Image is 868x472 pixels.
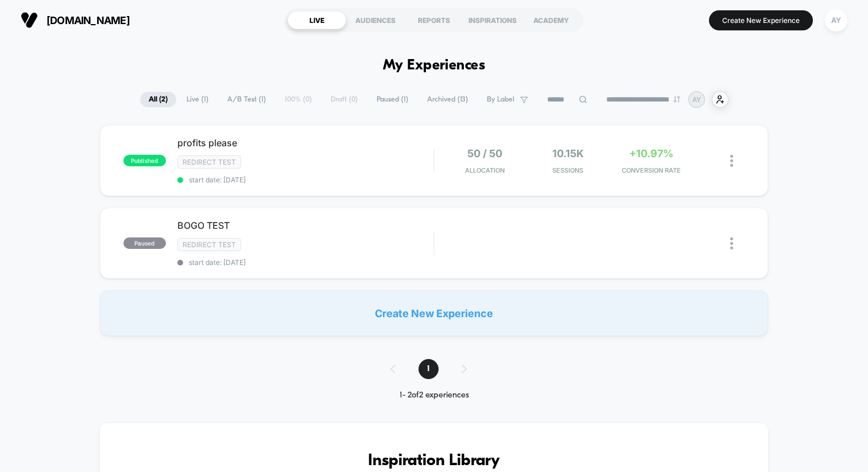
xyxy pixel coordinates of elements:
[368,92,417,107] span: Paused ( 1 )
[123,237,166,249] span: paused
[17,11,133,29] button: [DOMAIN_NAME]
[177,175,433,184] span: start date: [DATE]
[709,10,813,30] button: Create New Experience
[178,92,217,107] span: Live ( 1 )
[177,137,433,149] span: profits please
[123,155,166,166] span: published
[522,11,580,29] div: ACADEMY
[177,220,433,231] span: BOGO TEST
[134,452,734,470] h3: Inspiration Library
[383,57,486,74] h1: My Experiences
[288,11,346,29] div: LIVE
[100,290,768,336] div: Create New Experience
[177,258,433,267] span: start date: [DATE]
[529,166,607,174] span: Sessions
[613,166,690,174] span: CONVERSION RATE
[177,155,241,169] span: Redirect Test
[21,11,38,29] img: Visually logo
[825,9,847,32] div: AY
[140,92,176,107] span: All ( 2 )
[463,11,522,29] div: INSPIRATIONS
[346,11,405,29] div: AUDIENCES
[177,238,241,251] span: Redirect Test
[821,9,851,32] button: AY
[405,11,463,29] div: REPORTS
[730,155,733,167] img: close
[629,147,673,159] span: +10.97%
[692,95,701,104] p: AY
[467,147,502,159] span: 50 / 50
[673,96,680,103] img: end
[418,92,476,107] span: Archived ( 13 )
[487,95,514,104] span: By Label
[379,391,490,400] div: 1 - 2 of 2 experiences
[219,92,274,107] span: A/B Test ( 1 )
[730,237,733,249] img: close
[465,166,505,174] span: Allocation
[418,359,439,379] span: 1
[552,147,584,159] span: 10.15k
[46,14,130,26] span: [DOMAIN_NAME]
